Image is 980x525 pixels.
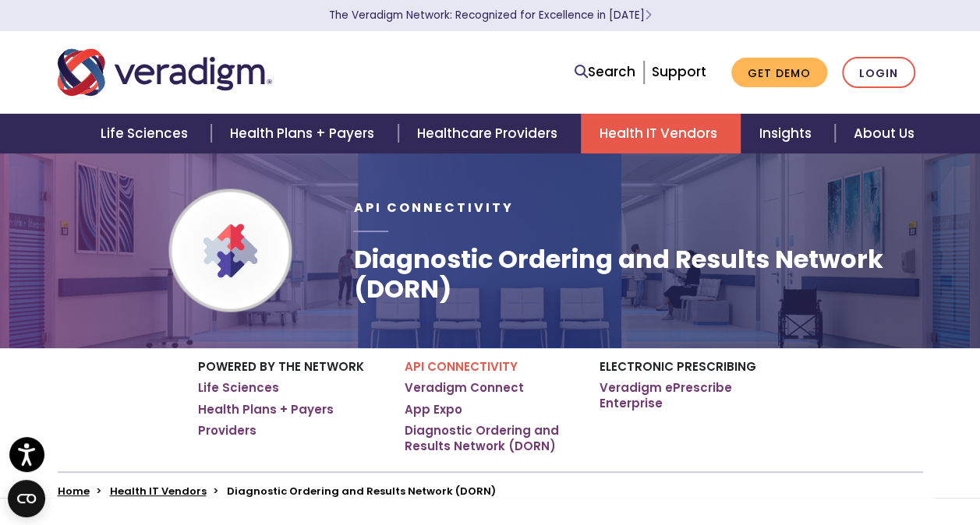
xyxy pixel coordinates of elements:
[405,423,576,453] a: Diagnostic Ordering and Results Network (DORN)
[405,380,524,396] a: Veradigm Connect
[58,484,90,499] a: Home
[842,57,915,89] a: Login
[405,402,462,418] a: App Expo
[198,423,256,439] a: Providers
[198,402,334,418] a: Health Plans + Payers
[652,62,706,81] a: Support
[741,114,835,153] a: Insights
[329,8,652,23] a: The Veradigm Network: Recognized for Excellence in [DATE]Learn More
[600,380,783,410] a: Veradigm ePrescribe Enterprise
[58,47,272,98] img: Veradigm logo
[8,480,45,517] button: Open CMP widget
[398,114,581,153] a: Healthcare Providers
[835,114,933,153] a: About Us
[581,114,741,153] a: Health IT Vendors
[353,245,922,305] h1: Diagnostic Ordering and Results Network (DORN)
[211,114,398,153] a: Health Plans + Payers
[731,58,827,88] a: Get Demo
[575,62,635,83] a: Search
[198,380,279,396] a: Life Sciences
[110,484,207,499] a: Health IT Vendors
[82,114,211,153] a: Life Sciences
[645,8,652,23] span: Learn More
[353,199,513,217] span: API Connectivity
